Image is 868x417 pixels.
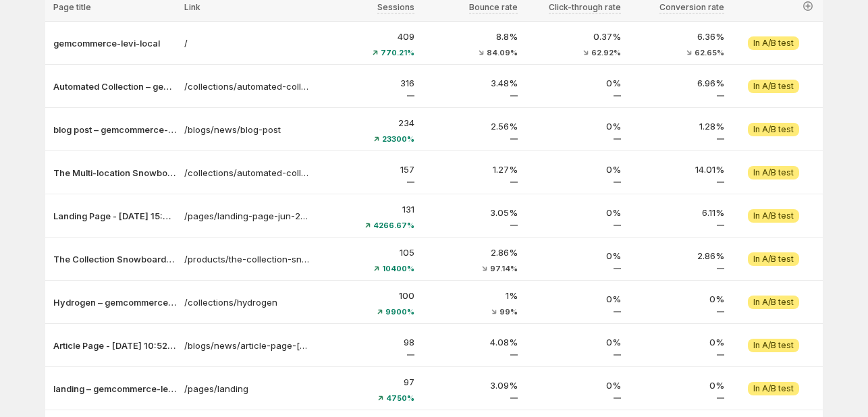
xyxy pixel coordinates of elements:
span: 62.92% [591,49,621,57]
p: 1.27% [423,163,518,176]
p: 4.08% [423,335,518,349]
span: 23300% [382,135,414,143]
p: 6.11% [629,206,724,219]
button: Hydrogen – gemcommerce-levi-local [53,296,176,309]
p: 0.37% [526,30,621,43]
a: /collections/automated-collection [184,80,311,93]
button: Automated Collection – gemcommerce-levi-local [53,80,176,93]
button: landing – gemcommerce-levi-local [53,382,176,395]
span: In A/B test [753,297,794,308]
p: 105 [319,246,414,259]
p: 14.01% [629,163,724,176]
p: 0% [526,163,621,176]
span: 4266.67% [373,221,414,229]
span: Sessions [377,2,414,12]
span: 770.21% [381,49,414,57]
p: 3.09% [423,379,518,392]
a: /pages/landing-page-jun-25-15-07-05 [184,209,311,223]
span: In A/B test [753,340,794,351]
p: 0% [629,379,724,392]
span: In A/B test [753,254,794,265]
button: The Multi-location Snowboard – gemcommerce-levi-local [53,166,176,179]
span: In A/B test [753,38,794,49]
a: / [184,36,311,50]
span: In A/B test [753,167,794,178]
span: Click-through rate [549,2,621,12]
span: In A/B test [753,81,794,92]
p: 0% [526,379,621,392]
p: 8.8% [423,30,518,43]
p: 131 [319,202,414,216]
a: /blogs/news/article-page-[DATE]-1 [184,339,311,352]
p: 100 [319,289,414,302]
p: 97 [319,375,414,389]
p: 0% [526,292,621,306]
p: 409 [319,30,414,43]
p: 2.86% [423,246,518,259]
span: Bounce rate [469,2,518,12]
span: 9900% [385,308,414,316]
span: In A/B test [753,211,794,221]
p: 2.86% [629,249,724,262]
span: Page title [53,2,91,12]
span: 62.65% [695,49,724,57]
p: 6.36% [629,30,724,43]
p: 0% [629,335,724,349]
a: /blogs/news/blog-post [184,123,311,136]
p: 0% [526,206,621,219]
p: 98 [319,335,414,349]
p: 6.96% [629,76,724,90]
span: In A/B test [753,383,794,394]
button: Article Page - [DATE] 10:52:00 – gemcommerce-levi-local [53,339,176,352]
p: 1% [423,289,518,302]
span: 99% [499,308,518,316]
span: In A/B test [753,124,794,135]
span: 84.09% [487,49,518,57]
p: 157 [319,163,414,176]
a: /collections/hydrogen [184,296,311,309]
p: 0% [526,249,621,262]
button: The Collection Snowboard: Liquid – gemcommerce-levi-local [53,252,176,266]
button: Landing Page - [DATE] 15:07:05 – gemcommerce-levi-local [53,209,176,223]
p: 0% [526,76,621,90]
span: 4750% [386,394,414,402]
p: 0% [526,119,621,133]
p: 0% [629,292,724,306]
p: 3.48% [423,76,518,90]
p: 0% [526,335,621,349]
span: Conversion rate [659,2,724,12]
span: Link [184,2,200,12]
p: 234 [319,116,414,130]
p: 1.28% [629,119,724,133]
span: 97.14% [490,265,518,273]
button: blog post – gemcommerce-levi-local [53,123,176,136]
button: gemcommerce-levi-local [53,36,176,50]
p: 3.05% [423,206,518,219]
p: 316 [319,76,414,90]
p: 2.56% [423,119,518,133]
a: /pages/landing [184,382,311,395]
span: 10400% [382,265,414,273]
a: /collections/automated-collection/products/the-multi-location-snowboard [184,166,311,179]
a: /products/the-collection-snowboard-liquid-change [184,252,311,266]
